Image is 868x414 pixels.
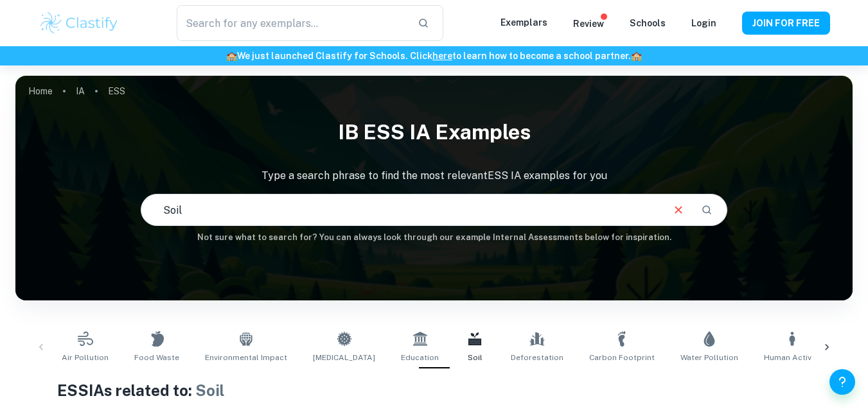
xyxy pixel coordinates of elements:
[630,18,666,28] a: Schools
[500,15,547,30] p: Exemplars
[573,17,604,31] p: Review
[511,352,563,363] span: Deforestation
[76,82,85,100] a: IA
[691,18,716,28] a: Login
[680,352,738,363] span: Water Pollution
[15,112,853,153] h1: IB ESS IA examples
[666,198,691,222] button: Clear
[62,352,109,363] span: Air Pollution
[141,192,660,228] input: E.g. rising sea levels, waste management, food waste...
[28,82,53,100] a: Home
[3,49,865,63] h6: We just launched Clastify for Schools. Click to learn how to become a school partner.
[468,352,483,363] span: Soil
[696,199,718,221] button: Search
[764,352,820,363] span: Human Activity
[226,51,237,61] span: 🏫
[631,51,642,61] span: 🏫
[589,352,655,363] span: Carbon Footprint
[57,379,811,402] h1: ESS IAs related to:
[195,381,224,399] span: Soil
[313,352,375,363] span: [MEDICAL_DATA]
[829,369,855,395] button: Help and Feedback
[15,168,853,184] p: Type a search phrase to find the most relevant ESS IA examples for you
[134,352,179,363] span: Food Waste
[432,51,452,61] a: here
[108,84,125,98] p: ESS
[742,12,830,35] button: JOIN FOR FREE
[177,5,407,41] input: Search for any exemplars...
[39,10,120,36] img: Clastify logo
[401,352,439,363] span: Education
[15,231,853,244] h6: Not sure what to search for? You can always look through our example Internal Assessments below f...
[205,352,287,363] span: Environmental Impact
